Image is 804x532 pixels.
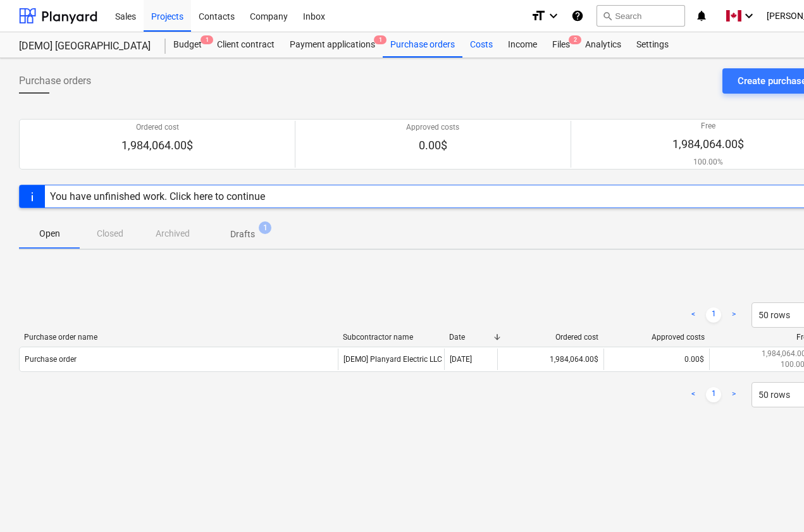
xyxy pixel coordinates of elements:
[695,8,708,23] i: notifications
[597,5,685,27] button: Search
[609,333,705,342] div: Approved costs
[338,349,444,370] div: [DEMO] Planyard Electric LLC
[741,8,757,23] i: keyboard_arrow_down
[629,32,676,58] a: Settings
[686,387,701,402] a: Previous page
[603,349,710,370] div: 0.00$
[34,227,65,240] p: Open
[282,32,383,58] div: Payment applications
[462,32,500,58] a: Costs
[502,333,598,342] div: Ordered cost
[546,8,561,23] i: keyboard_arrow_down
[672,121,744,132] p: Free
[571,8,584,23] i: Knowledge base
[406,122,459,133] p: Approved costs
[545,32,578,58] div: Files
[343,333,439,342] div: Subcontractor name
[166,32,209,58] a: Budget1
[50,190,265,202] div: You have unfinished work. Click here to continue
[578,32,629,58] a: Analytics
[686,307,701,323] a: Previous page
[569,35,581,44] span: 2
[406,138,459,153] p: 0.00$
[706,307,721,323] a: Page 1 is your current page
[497,349,603,370] div: 1,984,064.00$
[545,32,578,58] a: Files2
[672,137,744,152] p: 1,984,064.00$
[726,387,741,402] a: Next page
[121,122,193,133] p: Ordered cost
[672,157,744,168] p: 100.00%
[450,355,472,364] div: [DATE]
[706,387,721,402] a: Page 1 is your current page
[259,221,271,234] span: 1
[282,32,383,58] a: Payment applications1
[531,8,546,23] i: format_size
[25,355,77,364] div: Purchase order
[500,32,545,58] a: Income
[24,333,333,342] div: Purchase order name
[19,40,151,53] div: [DEMO] [GEOGRAPHIC_DATA]
[201,35,213,44] span: 1
[726,307,741,323] a: Next page
[449,333,492,342] div: Date
[383,32,462,58] a: Purchase orders
[166,32,209,58] div: Budget
[121,138,193,153] p: 1,984,064.00$
[230,228,255,241] p: Drafts
[19,73,91,89] span: Purchase orders
[209,32,282,58] a: Client contract
[374,35,387,44] span: 1
[602,11,612,21] span: search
